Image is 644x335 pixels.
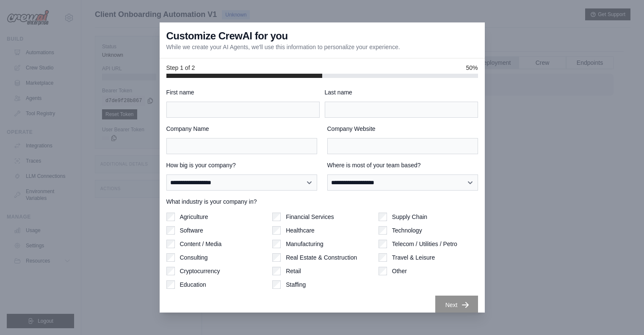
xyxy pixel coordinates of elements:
[286,267,301,275] label: Retail
[286,280,306,289] label: Staffing
[466,64,478,72] span: 50%
[166,197,478,206] label: What industry is your company in?
[392,213,427,221] label: Supply Chain
[392,240,457,248] label: Telecom / Utilities / Petro
[166,88,320,97] label: First name
[166,29,288,43] h3: Customize CrewAI for you
[327,125,478,133] label: Company Website
[435,296,478,314] button: Next
[286,226,315,235] label: Healthcare
[327,161,478,169] label: Where is most of your team based?
[180,253,208,262] label: Consulting
[286,240,323,248] label: Manufacturing
[180,226,203,235] label: Software
[392,226,422,235] label: Technology
[392,253,435,262] label: Travel & Leisure
[166,125,317,133] label: Company Name
[180,280,206,289] label: Education
[325,88,478,97] label: Last name
[180,240,222,248] label: Content / Media
[166,43,400,51] p: While we create your AI Agents, we'll use this information to personalize your experience.
[166,64,195,72] span: Step 1 of 2
[392,267,407,275] label: Other
[180,213,208,221] label: Agriculture
[286,253,357,262] label: Real Estate & Construction
[166,161,317,169] label: How big is your company?
[286,213,334,221] label: Financial Services
[180,267,220,275] label: Cryptocurrency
